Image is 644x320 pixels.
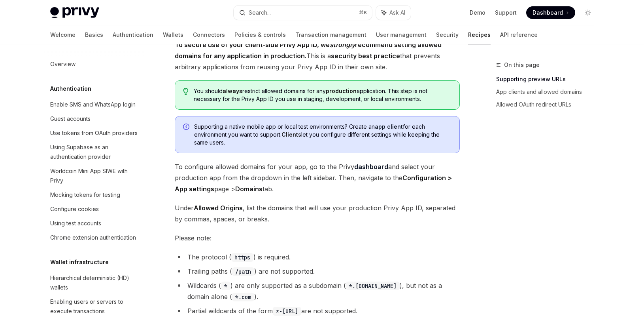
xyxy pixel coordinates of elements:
[346,282,400,290] code: *.[DOMAIN_NAME]
[496,98,601,111] a: Allowed OAuth redirect URLs
[496,73,601,86] a: Supporting preview URLs
[470,9,485,17] a: Demo
[44,295,145,318] a: Enabling users or servers to execute transactions
[193,25,225,44] a: Connectors
[468,25,491,44] a: Recipes
[331,52,400,60] strong: security best practice
[85,25,103,44] a: Basics
[44,271,145,295] a: Hierarchical deterministic (HD) wallets
[44,140,145,164] a: Using Supabase as an authentication provider
[495,9,517,17] a: Support
[44,202,145,216] a: Configure cookies
[50,166,140,185] div: Worldcoin Mini App SIWE with Privy
[50,297,140,316] div: Enabling users or servers to execute transactions
[50,128,138,138] div: Use tokens from OAuth providers
[175,202,460,225] span: Under , list the domains that will use your production Privy App ID, separated by commas, spaces,...
[50,59,76,69] div: Overview
[175,266,460,277] li: Trailing paths ( ) are not supported.
[175,251,460,263] li: The protocol ( ) is required.
[44,57,145,71] a: Overview
[281,131,301,138] strong: Clients
[50,204,99,214] div: Configure cookies
[50,257,109,267] h5: Wallet infrastructure
[44,230,145,245] a: Chrome extension authentication
[436,25,459,44] a: Security
[533,9,563,17] span: Dashboard
[231,253,253,262] code: https
[175,280,460,302] li: Wildcards ( ) are only supported as a subdomain ( ), but not as a domain alone ( ).
[44,97,145,112] a: Enable SMS and WhatsApp login
[326,88,357,94] strong: production
[295,25,366,44] a: Transaction management
[389,9,405,17] span: Ask AI
[50,219,101,228] div: Using test accounts
[582,6,594,19] button: Toggle dark mode
[50,233,136,242] div: Chrome extension authentication
[354,163,388,171] strong: dashboard
[113,25,153,44] a: Authentication
[354,163,388,171] a: dashboard
[273,307,301,316] code: *-[URL]
[50,114,91,124] div: Guest accounts
[496,86,601,98] a: App clients and allowed domains
[44,126,145,140] a: Use tokens from OAuth providers
[183,88,189,95] svg: Tip
[183,124,191,131] svg: Info
[249,8,271,17] div: Search...
[50,7,99,18] img: light logo
[223,88,242,94] strong: always
[44,112,145,126] a: Guest accounts
[44,216,145,230] a: Using test accounts
[234,25,286,44] a: Policies & controls
[175,305,460,316] li: Partial wildcards of the form are not supported.
[526,6,575,19] a: Dashboard
[194,123,451,147] span: Supporting a native mobile app or local test environments? Create an for each environment you wan...
[175,39,460,72] span: This is a that prevents arbitrary applications from reusing your Privy App ID in their own site.
[359,10,367,16] span: ⌘ K
[234,6,372,20] button: Search...⌘K
[194,204,243,212] strong: Allowed Origins
[232,293,254,301] code: *.com
[500,25,538,44] a: API reference
[50,100,136,109] div: Enable SMS and WhatsApp login
[194,87,451,103] span: You should restrict allowed domains for any application. This step is not necessary for the Privy...
[44,188,145,202] a: Mocking tokens for testing
[50,25,76,44] a: Welcome
[50,190,120,200] div: Mocking tokens for testing
[232,267,254,276] code: /path
[235,185,263,193] strong: Domains
[504,60,540,70] span: On this page
[375,123,403,130] a: app client
[50,143,140,162] div: Using Supabase as an authentication provider
[163,25,183,44] a: Wallets
[175,161,460,194] span: To configure allowed domains for your app, go to the Privy and select your production app from th...
[376,25,427,44] a: User management
[50,84,91,93] h5: Authentication
[330,41,355,49] em: strongly
[175,232,460,244] span: Please note:
[50,273,140,292] div: Hierarchical deterministic (HD) wallets
[376,6,411,20] button: Ask AI
[44,164,145,188] a: Worldcoin Mini App SIWE with Privy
